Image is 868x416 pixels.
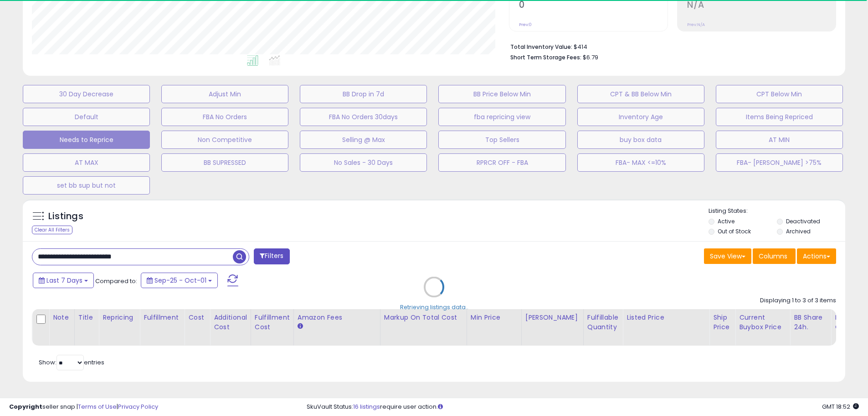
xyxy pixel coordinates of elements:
button: AT MAX [23,153,150,172]
button: Default [23,108,150,126]
button: Top Sellers [438,131,565,149]
button: FBA- MAX <=10% [577,153,704,172]
button: FBA- [PERSON_NAME] >75% [716,153,843,172]
button: No Sales - 30 Days [300,153,427,172]
div: seller snap | | [9,403,158,411]
button: BB Price Below Min [438,85,565,103]
button: BB Drop in 7d [300,85,427,103]
button: Inventory Age [577,108,704,126]
button: Items Being Repriced [716,108,843,126]
b: Total Inventory Value: [510,43,572,51]
small: Prev: N/A [687,22,705,27]
button: FBA No Orders 30days [300,108,427,126]
span: $6.79 [583,53,598,62]
div: Retrieving listings data.. [400,303,468,311]
button: Adjust Min [161,85,288,103]
button: set bb sup but not [23,176,150,195]
strong: Copyright [9,402,42,411]
span: 2025-10-9 18:52 GMT [822,402,859,411]
button: fba repricing view [438,108,565,126]
a: Terms of Use [78,402,117,411]
small: Prev: 0 [519,22,532,27]
button: 30 Day Decrease [23,85,150,103]
button: Needs to Reprice [23,131,150,149]
button: RPRCR OFF - FBA [438,153,565,172]
button: Selling @ Max [300,131,427,149]
button: CPT & BB Below Min [577,85,704,103]
button: BB SUPRESSED [161,153,288,172]
div: SkuVault Status: require user action. [307,403,859,411]
li: $414 [510,41,829,52]
b: Short Term Storage Fees: [510,53,581,61]
button: AT MIN [716,131,843,149]
button: buy box data [577,131,704,149]
button: CPT Below Min [716,85,843,103]
button: Non Competitive [161,131,288,149]
a: 16 listings [353,402,380,411]
a: Privacy Policy [118,402,158,411]
button: FBA No Orders [161,108,288,126]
